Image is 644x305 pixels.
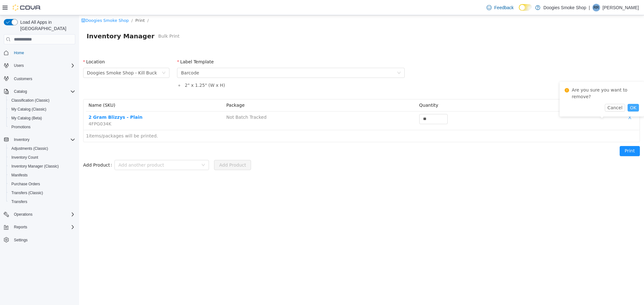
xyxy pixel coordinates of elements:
[1,61,78,70] button: Users
[11,236,75,244] span: Settings
[8,16,79,26] span: Inventory Manager
[39,147,119,153] div: Add another product
[6,162,78,171] button: Inventory Manager (Classic)
[9,189,75,197] span: Transfers (Classic)
[79,17,101,24] span: Bulk Print
[593,4,599,11] span: RR
[9,198,30,206] a: Transfers
[11,146,48,151] span: Adjustments (Classic)
[1,74,78,83] button: Customers
[486,73,490,77] i: icon: exclamation-circle
[147,99,187,105] span: Not Batch Tracked
[11,62,26,69] button: Users
[11,136,75,143] span: Inventory
[6,180,78,188] button: Purchase Orders
[6,153,78,162] button: Inventory Count
[1,223,78,232] button: Reports
[6,197,78,206] button: Transfers
[592,4,600,11] div: Ryan Redeye
[11,211,35,218] button: Operations
[9,154,75,161] span: Inventory Count
[11,98,50,103] span: Classification (Classic)
[11,173,28,178] span: Manifests
[11,136,32,143] button: Inventory
[9,123,75,131] span: Promotions
[1,235,78,245] button: Settings
[1,135,78,144] button: Inventory
[56,3,66,8] span: Print
[4,44,26,49] label: Location
[7,118,79,123] span: 1 items/packages will be printed.
[11,75,35,83] a: Customers
[9,97,52,104] a: Classification (Classic)
[9,162,61,170] a: Inventory Manager (Classic)
[9,162,75,170] span: Inventory Manager (Classic)
[318,56,322,60] i: icon: down
[1,87,78,96] button: Catalog
[98,44,135,49] label: Label Template
[486,72,560,85] div: Are you sure you want to remove?
[14,76,32,81] span: Customers
[543,4,586,11] p: Doogies Smoke Shop
[11,223,30,231] button: Reports
[519,11,519,11] span: Dark Mode
[9,171,75,179] span: Manifests
[11,62,75,69] span: Users
[9,114,45,122] a: My Catalog (Beta)
[11,49,27,57] a: Home
[11,199,27,204] span: Transfers
[11,116,42,121] span: My Catalog (Beta)
[4,147,35,152] label: Add Product
[14,238,28,243] span: Settings
[541,131,561,141] button: Print
[14,225,27,230] span: Reports
[9,180,75,188] span: Purchase Orders
[102,53,120,62] div: Barcode
[14,212,33,217] span: Operations
[340,87,359,92] span: Quantity
[526,89,546,96] button: Cancel
[147,87,166,92] span: Package
[11,223,75,231] span: Reports
[52,3,54,8] span: /
[603,4,639,11] p: [PERSON_NAME]
[18,19,75,32] span: Load All Apps in [GEOGRAPHIC_DATA]
[6,105,78,114] button: My Catalog (Classic)
[122,148,126,152] i: icon: down
[14,63,24,68] span: Users
[9,97,75,104] span: Classification (Classic)
[14,50,24,55] span: Home
[6,144,78,153] button: Adjustments (Classic)
[4,46,75,261] nav: Complex example
[11,49,75,57] span: Home
[9,189,46,197] a: Transfers (Classic)
[2,3,50,8] a: icon: shopDoogies Smoke Shop
[83,56,87,60] i: icon: down
[135,145,172,155] button: Add Product
[11,181,40,187] span: Purchase Orders
[9,180,43,188] a: Purchase Orders
[104,67,326,73] li: 2 " x 1.25 " (W x H)
[11,124,31,130] span: Promotions
[68,3,70,8] span: /
[6,96,78,105] button: Classification (Classic)
[589,4,590,11] p: |
[519,4,532,11] input: Dark Mode
[11,107,46,112] span: My Catalog (Classic)
[13,4,41,11] img: Cova
[1,48,78,57] button: Home
[9,145,75,152] span: Adjustments (Classic)
[9,171,30,179] a: Manifests
[9,154,41,161] a: Inventory Count
[14,89,27,94] span: Catalog
[11,88,29,95] button: Catalog
[9,198,75,206] span: Transfers
[9,99,64,105] a: 2 Gram Blizzys - Plain
[484,1,516,14] a: Feedback
[9,105,49,113] a: My Catalog (Classic)
[9,87,36,92] span: Name (SKU)
[11,155,38,160] span: Inventory Count
[14,137,29,142] span: Inventory
[1,210,78,219] button: Operations
[9,106,32,111] span: 4FPG034K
